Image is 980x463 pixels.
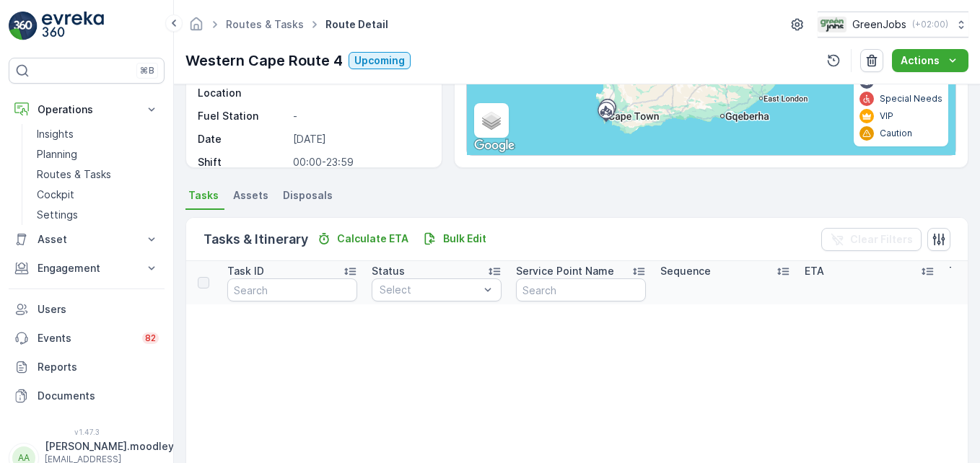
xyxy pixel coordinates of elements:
[852,17,906,32] p: GreenJobs
[9,428,165,436] span: v 1.47.3
[38,360,159,374] p: Reports
[185,50,343,71] p: Western Cape Route 4
[372,264,405,278] p: Status
[805,264,824,278] p: ETA
[337,231,408,246] p: Calculate ETA
[417,230,492,247] button: Bulk Edit
[9,382,165,410] a: Documents
[516,278,646,301] input: Search
[198,109,287,123] p: Fuel Station
[818,17,846,32] img: Green_Jobs_Logo.png
[9,12,38,40] img: logo
[311,230,414,247] button: Calculate ETA
[140,65,154,76] p: ⌘B
[37,188,74,202] p: Cockpit
[37,167,111,182] p: Routes & Tasks
[37,147,77,162] p: Planning
[912,19,948,30] p: ( +02:00 )
[293,71,427,100] p: [GEOGRAPHIC_DATA]
[9,225,165,254] button: Asset
[198,71,287,100] p: Disposal Location
[349,52,411,69] button: Upcoming
[227,278,357,301] input: Search
[818,12,968,38] button: GreenJobs(+02:00)
[9,254,165,283] button: Engagement
[283,188,333,203] span: Disposals
[9,353,165,382] a: Reports
[233,188,268,203] span: Assets
[293,109,427,123] p: -
[38,389,159,403] p: Documents
[38,102,136,117] p: Operations
[821,228,922,251] button: Clear Filters
[42,12,104,40] img: logo_light-DOdMpM7g.png
[226,18,304,30] a: Routes & Tasks
[323,17,391,32] span: Route Detail
[38,302,159,317] p: Users
[880,93,942,105] p: Special Needs
[516,264,614,278] p: Service Point Name
[660,264,711,278] p: Sequence
[476,105,507,136] a: Layers
[9,295,165,324] a: Users
[227,264,264,278] p: Task ID
[204,229,308,250] p: Tasks & Itinerary
[354,53,405,68] p: Upcoming
[9,324,165,353] a: Events82
[38,232,136,247] p: Asset
[850,232,913,247] p: Clear Filters
[38,261,136,275] p: Engagement
[293,132,427,146] p: [DATE]
[188,188,219,203] span: Tasks
[31,164,165,185] a: Routes & Tasks
[188,22,204,34] a: Homepage
[31,124,165,144] a: Insights
[471,136,518,155] a: Open this area in Google Maps (opens a new window)
[880,128,912,139] p: Caution
[880,110,893,122] p: VIP
[37,208,78,222] p: Settings
[471,136,518,155] img: Google
[31,205,165,225] a: Settings
[31,185,165,205] a: Cockpit
[9,95,165,124] button: Operations
[198,132,287,146] p: Date
[892,49,968,72] button: Actions
[38,331,134,345] p: Events
[31,144,165,164] a: Planning
[293,155,427,169] p: 00:00-23:59
[45,439,174,454] p: [PERSON_NAME].moodley
[380,283,479,297] p: Select
[37,127,74,141] p: Insights
[443,231,486,246] p: Bulk Edit
[145,332,156,344] p: 82
[198,155,287,169] p: Shift
[901,53,940,68] p: Actions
